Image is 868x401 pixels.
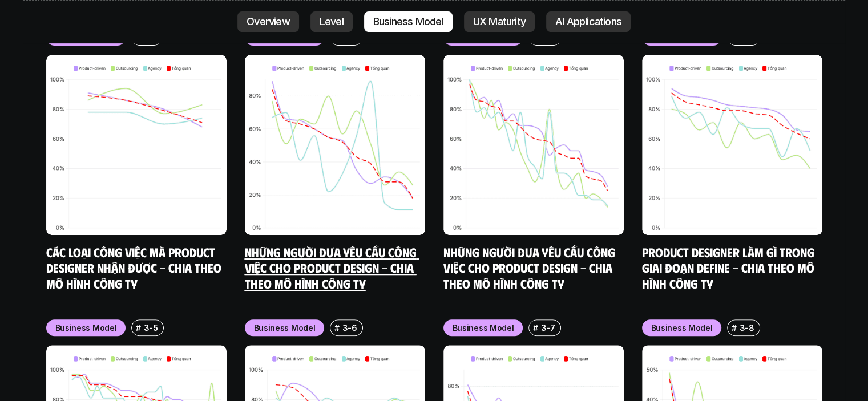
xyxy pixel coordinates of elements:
[732,323,737,332] h6: #
[334,323,340,332] h6: #
[473,16,526,27] p: UX Maturity
[642,244,817,291] a: Product Designer làm gì trong giai đoạn Define - Chia theo mô hình công ty
[546,11,631,32] a: AI Applications
[740,322,754,334] p: 3-8
[320,16,344,27] p: Level
[453,322,514,334] p: Business Model
[555,16,621,27] p: AI Applications
[144,322,158,334] p: 3-5
[533,323,538,332] h6: #
[136,323,141,332] h6: #
[364,11,453,32] a: Business Model
[46,244,224,291] a: Các loại công việc mà Product Designer nhận được - Chia theo mô hình công ty
[464,11,535,32] a: UX Maturity
[254,322,316,334] p: Business Model
[55,322,117,334] p: Business Model
[651,322,713,334] p: Business Model
[237,11,299,32] a: Overview
[245,244,419,291] a: Những người đưa yêu cầu công việc cho Product Design - Chia theo mô hình công ty
[541,322,555,334] p: 3-7
[373,16,443,27] p: Business Model
[342,322,357,334] p: 3-6
[310,11,353,32] a: Level
[247,16,290,27] p: Overview
[443,244,618,291] a: Những người đưa yêu cầu công việc cho Product Design - Chia theo mô hình công ty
